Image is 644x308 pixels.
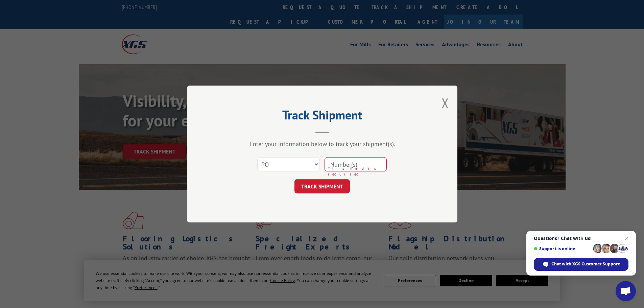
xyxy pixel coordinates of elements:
[623,234,631,242] span: Close chat
[551,261,620,267] span: Chat with XGS Customer Support
[534,258,628,271] div: Chat with XGS Customer Support
[325,157,387,171] input: Number(s)
[534,236,628,241] span: Questions? Chat with us!
[328,166,387,177] span: This field is required
[294,179,350,193] button: TRACK SHIPMENT
[221,110,424,123] h2: Track Shipment
[616,281,636,301] div: Open chat
[442,94,449,112] button: Close modal
[221,140,424,148] div: Enter your information below to track your shipment(s).
[534,246,591,251] span: Support is online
